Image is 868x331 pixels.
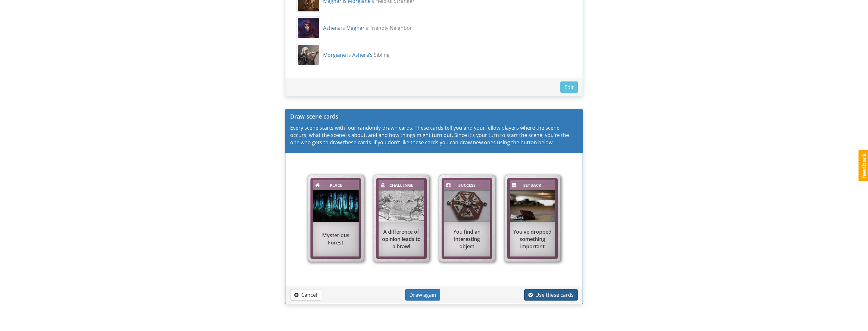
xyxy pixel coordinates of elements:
[379,225,424,253] div: A difference of opinion leads to a brawl
[528,291,574,298] span: Use these cards
[524,289,578,301] button: Use these cards
[346,24,368,31] a: Magnar’s
[352,51,373,58] a: Ashera’s
[313,190,359,222] img: cwk76ergh4egglgijpib.jpg
[510,225,555,253] div: You've dropped something important
[294,291,317,298] span: Cancel
[560,81,578,93] button: Edit
[379,190,424,222] img: kiy2sb70enjsjelipbak.jpg
[409,291,436,298] span: Draw again
[323,51,346,58] a: Morgiane
[518,182,547,189] div: Setback
[444,190,490,222] img: hryfqaozm3setlmwpdss.jpg
[290,124,578,146] p: Every scene starts with four randomly-drawn cards. These cards tell you and your fellow players w...
[386,182,416,189] div: Challenge
[444,225,490,253] div: You find an interesting object
[405,289,440,301] button: Draw again
[290,289,321,301] button: Cancel
[298,18,319,38] img: dc1yftxtuvzjpvezyhwl.jpg
[510,190,555,222] img: wmbsmupatqsuqu5sbpti.jpg
[323,24,412,31] span: is Friendly Neighbor
[321,182,351,189] div: Place
[323,51,390,58] span: is Sibling
[323,24,340,31] a: Ashera
[290,113,578,121] p: Draw scene cards
[452,182,482,189] div: Success
[313,229,359,250] div: Mysterious Forest
[298,45,319,65] img: qnkmktqwduyxeb8zohz3.jpg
